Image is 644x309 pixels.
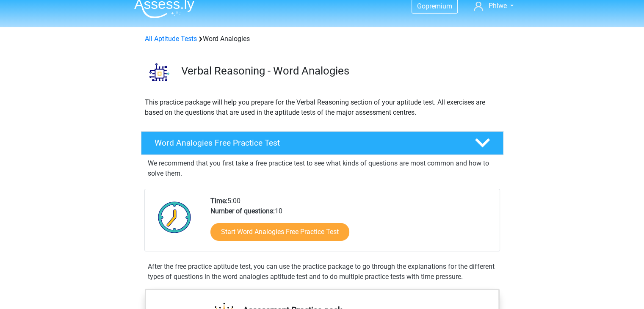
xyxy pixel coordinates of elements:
p: We recommend that you first take a free practice test to see what kinds of questions are most com... [148,158,497,179]
div: 5:00 10 [204,196,499,251]
span: Go [417,2,426,10]
b: Time: [210,197,227,205]
img: Clock [153,196,196,238]
h4: Word Analogies Free Practice Test [155,138,461,148]
a: Gopremium [412,0,457,12]
a: Word Analogies Free Practice Test [138,131,507,155]
div: Word Analogies [141,34,503,44]
img: word analogies [141,54,177,90]
b: Number of questions: [210,207,275,215]
span: Phiwe [488,2,506,10]
a: All Aptitude Tests [145,35,197,43]
div: After the free practice aptitude test, you can use the practice package to go through the explana... [144,262,500,282]
span: premium [426,2,452,10]
p: This practice package will help you prepare for the Verbal Reasoning section of your aptitude tes... [145,97,500,118]
a: Start Word Analogies Free Practice Test [210,223,349,241]
a: Phiwe [470,1,517,11]
h3: Verbal Reasoning - Word Analogies [181,64,497,77]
